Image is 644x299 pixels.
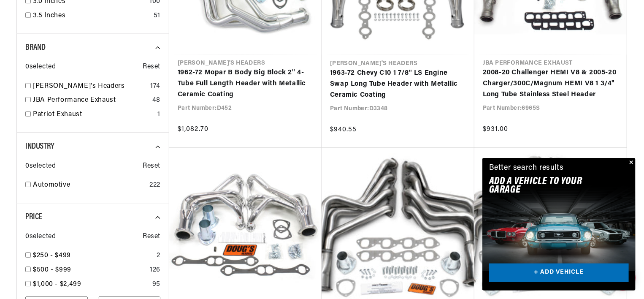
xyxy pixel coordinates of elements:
span: $1,000 - $2,499 [33,281,81,288]
div: 1 [157,109,160,120]
span: Price [25,213,42,221]
div: 48 [152,95,160,106]
div: 51 [154,11,160,22]
a: 3.5 Inches [33,11,150,22]
span: Reset [143,62,160,73]
div: 126 [150,265,160,276]
span: Industry [25,142,54,151]
div: 95 [152,279,160,290]
span: $500 - $999 [33,266,71,273]
h2: Add A VEHICLE to your garage [489,177,608,195]
a: Patriot Exhaust [33,109,154,120]
div: 174 [150,81,160,92]
span: Brand [25,43,46,52]
a: 1963-72 Chevy C10 1 7/8" LS Engine Swap Long Tube Header with Metallic Ceramic Coating [330,68,466,101]
span: $250 - $499 [33,252,71,259]
span: 0 selected [25,231,56,242]
a: 2008-20 Challenger HEMI V8 & 2005-20 Charger/300C/Magnum HEMI V8 1 3/4" Long Tube Stainless Steel... [483,68,618,100]
a: [PERSON_NAME]'s Headers [33,81,147,92]
div: 222 [149,180,160,191]
a: JBA Performance Exhaust [33,95,149,106]
a: + ADD VEHICLE [489,264,629,283]
a: 1962-72 Mopar B Body Big Block 2" 4-Tube Full Length Header with Metallic Ceramic Coating [178,68,313,100]
div: Better search results [489,162,564,174]
a: Automotive [33,180,146,191]
button: Close [625,158,636,168]
div: 2 [157,250,160,261]
span: Reset [143,231,160,242]
span: Reset [143,161,160,172]
span: 0 selected [25,62,56,73]
span: 0 selected [25,161,56,172]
